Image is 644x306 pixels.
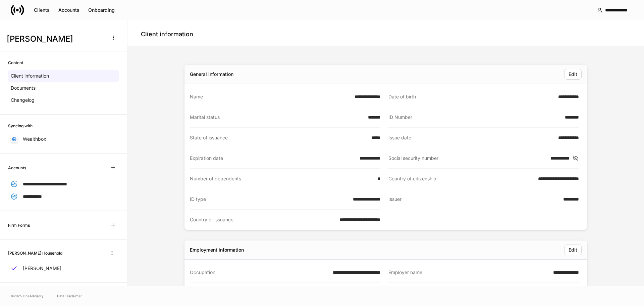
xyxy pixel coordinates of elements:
[190,196,349,203] div: ID type
[190,71,233,78] div: General information
[190,269,329,276] div: Occupation
[190,247,244,253] div: Employment information
[8,262,119,274] a: [PERSON_NAME]
[11,73,49,79] p: Client information
[388,134,554,141] div: Issue date
[190,216,335,223] div: Country of issuance
[88,8,115,12] div: Onboarding
[8,222,30,228] h6: Firm Forms
[11,85,36,91] p: Documents
[569,248,577,252] div: Edit
[564,69,582,80] button: Edit
[23,265,61,272] p: [PERSON_NAME]
[8,250,62,256] h6: [PERSON_NAME] Household
[190,155,356,162] div: Expiration date
[11,293,44,299] span: © 2025 OneAdvisory
[11,97,35,103] p: Changelog
[388,93,554,100] div: Date of birth
[569,72,577,77] div: Edit
[190,114,364,121] div: Marital status
[388,196,559,203] div: Issuer
[388,114,561,121] div: ID Number
[388,155,546,162] div: Social security number
[7,34,104,44] h3: [PERSON_NAME]
[8,70,119,82] a: Client information
[388,269,549,276] div: Employer name
[30,5,54,15] button: Clients
[8,82,119,94] a: Documents
[54,5,84,15] button: Accounts
[8,94,119,106] a: Changelog
[8,59,23,66] h6: Content
[190,175,374,182] div: Number of dependents
[190,134,367,141] div: State of issuance
[23,136,46,142] p: Wealthbox
[8,165,26,171] h6: Accounts
[141,30,193,38] h4: Client information
[8,123,33,129] h6: Syncing with
[58,8,79,12] div: Accounts
[388,175,534,182] div: Country of citizenship
[84,5,119,15] button: Onboarding
[8,133,119,145] a: Wealthbox
[57,293,82,299] a: Data Disclaimer
[564,245,582,255] button: Edit
[190,93,351,100] div: Name
[34,8,50,12] div: Clients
